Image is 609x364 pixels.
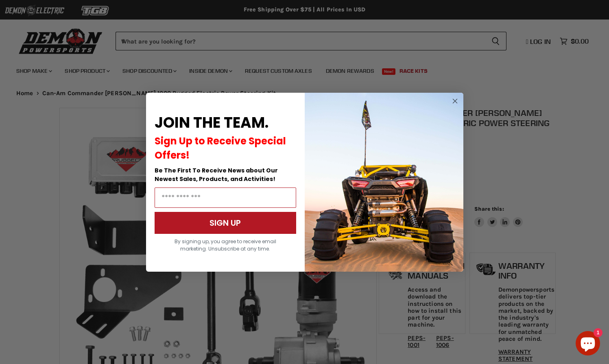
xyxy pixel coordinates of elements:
[155,212,296,234] button: SIGN UP
[155,134,286,162] span: Sign Up to Receive Special Offers!
[155,187,296,208] input: Email Address
[305,93,463,272] img: a9095488-b6e7-41ba-879d-588abfab540b.jpeg
[450,96,460,106] button: Close dialog
[573,331,602,357] inbox-online-store-chat: Shopify online store chat
[155,112,268,133] span: JOIN THE TEAM.
[155,166,278,183] span: Be The First To Receive News about Our Newest Sales, Products, and Activities!
[175,238,276,252] span: By signing up, you agree to receive email marketing. Unsubscribe at any time.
